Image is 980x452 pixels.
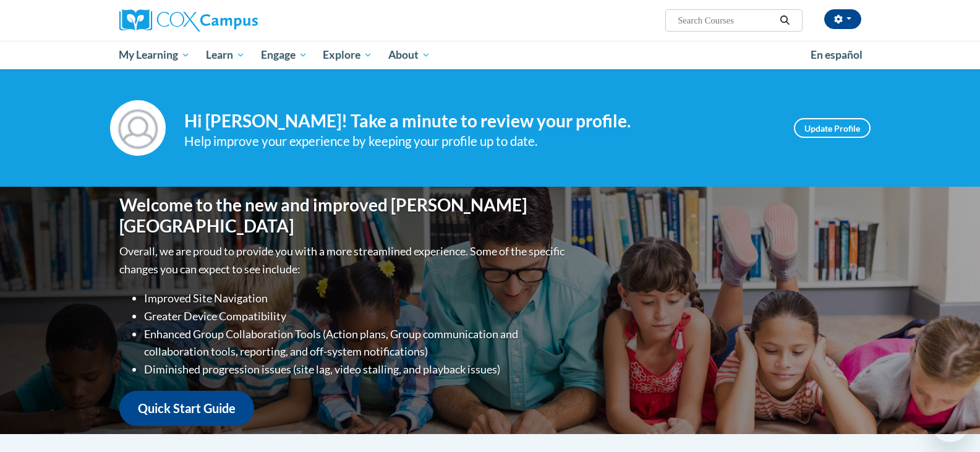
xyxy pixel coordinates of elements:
div: Help improve your experience by keeping your profile up to date. [184,131,775,151]
button: Search [775,13,794,28]
h4: Hi [PERSON_NAME]! Take a minute to review your profile. [184,111,775,132]
img: Cox Campus [119,9,258,32]
span: Explore [323,48,372,62]
a: My Learning [111,41,198,69]
a: Update Profile [794,118,871,138]
li: Improved Site Navigation [144,289,568,307]
button: Account Settings [824,9,861,29]
span: Learn [206,48,245,62]
li: Greater Device Compatibility [144,307,568,325]
a: Engage [253,41,315,69]
a: Explore [315,41,380,69]
img: Profile Image [110,100,166,156]
a: Quick Start Guide [119,391,254,426]
span: En español [811,48,863,61]
a: Cox Campus [119,9,354,32]
span: About [388,48,430,62]
h1: Welcome to the new and improved [PERSON_NAME][GEOGRAPHIC_DATA] [119,195,568,236]
input: Search Courses [676,13,775,28]
li: Enhanced Group Collaboration Tools (Action plans, Group communication and collaboration tools, re... [144,325,568,361]
li: Diminished progression issues (site lag, video stalling, and playback issues) [144,360,568,378]
div: Main menu [101,41,880,69]
a: About [380,41,438,69]
span: My Learning [119,48,190,62]
a: Learn [198,41,253,69]
span: Engage [261,48,307,62]
iframe: Button to launch messaging window [931,403,970,442]
p: Overall, we are proud to provide you with a more streamlined experience. Some of the specific cha... [119,242,568,278]
a: En español [803,42,871,68]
